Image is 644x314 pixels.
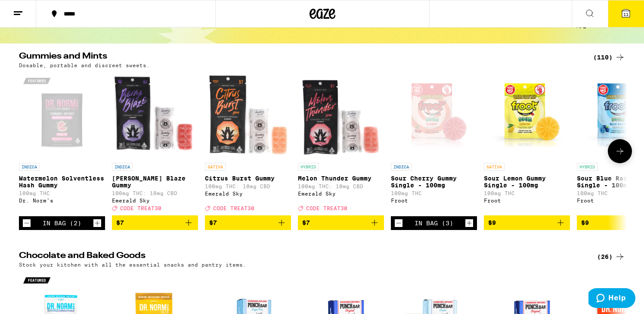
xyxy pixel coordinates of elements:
[484,190,570,196] p: 100mg THC
[298,175,384,182] p: Melon Thunder Gummy
[484,175,570,189] p: Sour Lemon Gummy Single - 100mg
[205,175,291,182] p: Citrus Burst Gummy
[19,72,105,216] a: Open page for Watermelon Solventless Hash Gummy from Dr. Norm's
[205,72,291,159] img: Emerald Sky - Citrus Burst Gummy
[593,52,625,62] a: (110)
[19,62,150,68] p: Dosable, portable and discreet sweets.
[484,198,570,203] div: Froot
[93,219,102,227] button: Increment
[484,215,570,230] button: Add to bag
[484,163,505,171] p: SATIVA
[112,190,198,196] p: 100mg THC: 10mg CBD
[484,72,570,159] img: Froot - Sour Lemon Gummy Single - 100mg
[391,72,477,216] a: Open page for Sour Cherry Gummy Single - 100mg from Froot
[22,219,31,227] button: Decrement
[306,205,347,211] span: CODE TREAT30
[394,219,403,227] button: Decrement
[19,262,246,267] p: Stock your kitchen with all the essential snacks and pantry items.
[120,205,161,211] span: CODE TREAT30
[19,190,105,196] p: 100mg THC
[209,219,217,226] span: $7
[298,191,384,196] div: Emerald Sky
[205,191,291,196] div: Emerald Sky
[205,215,291,230] button: Add to bag
[112,198,198,203] div: Emerald Sky
[19,198,105,203] div: Dr. Norm's
[391,175,477,189] p: Sour Cherry Gummy Single - 100mg
[465,219,474,227] button: Increment
[112,72,198,159] img: Emerald Sky - Berry Blaze Gummy
[608,0,644,27] button: 11
[205,183,291,189] p: 100mg THC: 10mg CBD
[597,252,625,262] a: (26)
[302,219,310,226] span: $7
[488,219,496,226] span: $9
[19,52,583,62] h2: Gummies and Mints
[391,190,477,196] p: 100mg THC
[484,72,570,215] a: Open page for Sour Lemon Gummy Single - 100mg from Froot
[112,215,198,230] button: Add to bag
[112,175,198,189] p: [PERSON_NAME] Blaze Gummy
[581,219,589,226] span: $9
[213,205,254,211] span: CODE TREAT30
[298,72,384,215] a: Open page for Melon Thunder Gummy from Emerald Sky
[577,163,598,171] p: HYBRID
[19,175,105,189] p: Watermelon Solventless Hash Gummy
[112,163,133,171] p: INDICA
[391,198,477,203] div: Froot
[19,163,40,171] p: INDICA
[205,72,291,215] a: Open page for Citrus Burst Gummy from Emerald Sky
[588,288,635,310] iframe: Opens a widget where you can find more information
[112,72,198,215] a: Open page for Berry Blaze Gummy from Emerald Sky
[623,12,629,17] span: 11
[391,163,412,171] p: INDICA
[298,163,319,171] p: HYBRID
[19,252,583,262] h2: Chocolate and Baked Goods
[298,183,384,189] p: 100mg THC: 10mg CBD
[43,220,81,227] div: In Bag (2)
[205,163,226,171] p: SATIVA
[298,72,384,159] img: Emerald Sky - Melon Thunder Gummy
[415,220,453,227] div: In Bag (3)
[298,215,384,230] button: Add to bag
[116,219,124,226] span: $7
